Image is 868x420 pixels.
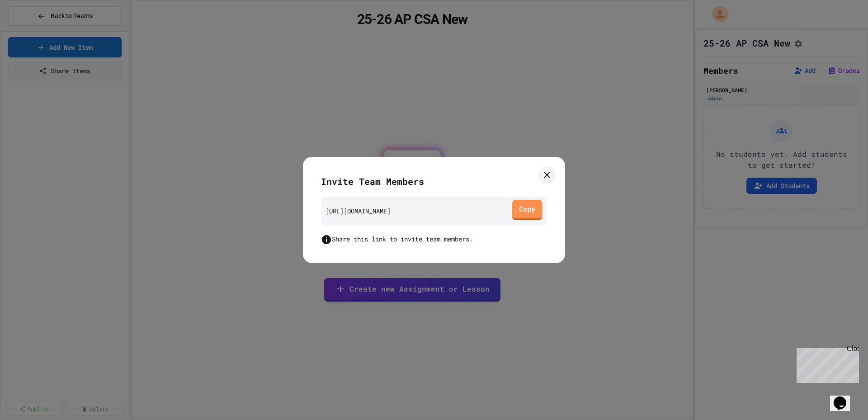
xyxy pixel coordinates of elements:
div: [URL][DOMAIN_NAME] [325,206,391,216]
h2: Invite Team Members [321,175,547,188]
iframe: chat widget [793,344,859,383]
a: Copy [512,200,542,220]
div: Share this link to invite team members. [321,234,547,245]
div: Chat with us now!Close [4,4,62,57]
iframe: chat widget [830,384,859,411]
